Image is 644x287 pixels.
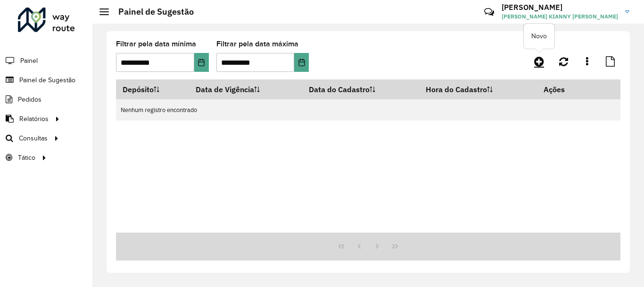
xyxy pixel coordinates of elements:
[109,7,194,17] h2: Painel de Sugestão
[18,153,35,163] span: Tático
[502,3,618,12] h3: [PERSON_NAME]
[189,79,303,99] th: Data de Vigência
[116,99,620,121] td: Nenhum registro encontrado
[524,24,554,49] div: Novo
[537,79,594,99] th: Ações
[19,114,49,124] span: Relatórios
[479,2,499,22] a: Contato Rápido
[303,79,420,99] th: Data do Cadastro
[18,95,41,104] span: Pedidos
[20,56,38,66] span: Painel
[194,53,209,72] button: Choose Date
[502,12,618,21] span: [PERSON_NAME] KIANNY [PERSON_NAME]
[19,75,75,85] span: Painel de Sugestão
[294,53,309,72] button: Choose Date
[216,38,298,50] label: Filtrar pela data máxima
[420,79,537,99] th: Hora do Cadastro
[116,79,189,99] th: Depósito
[116,38,196,50] label: Filtrar pela data mínima
[19,133,48,143] span: Consultas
